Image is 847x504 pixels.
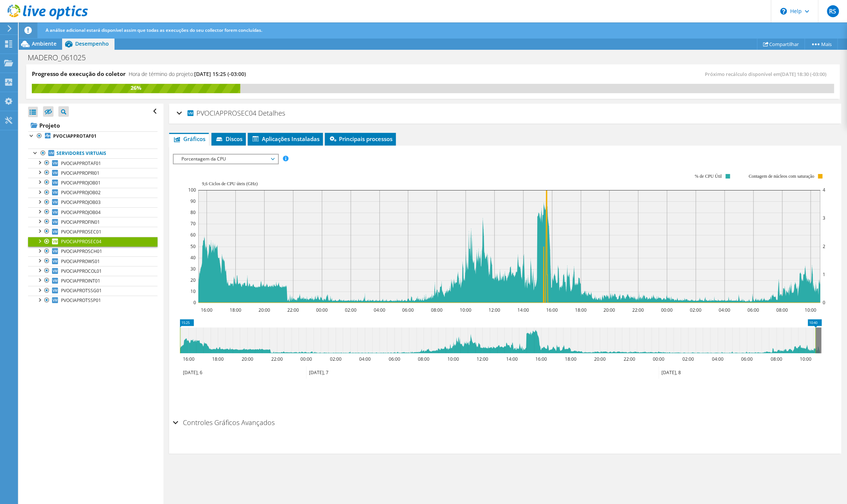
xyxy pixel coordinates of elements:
text: 10:00 [447,356,459,362]
text: 22:00 [632,307,644,313]
text: 22:00 [287,307,299,313]
text: 06:00 [747,307,759,313]
text: 10:00 [460,307,471,313]
span: PVOCIAPPROWS01 [61,258,100,265]
span: PVOCIAPPROJOB04 [61,209,101,216]
span: Desempenho [75,40,109,47]
a: PVOCIAPPROJOB04 [28,207,158,217]
text: 00:00 [300,356,312,362]
span: Aplicações Instaladas [251,135,319,143]
text: 22:00 [624,356,635,362]
a: PVOCIAPPROJOB02 [28,188,158,198]
text: Contagem de núcleos com saturação [749,174,814,179]
text: 02:00 [690,307,701,313]
text: 02:00 [330,356,342,362]
span: PVOCIAPPROINT01 [61,278,100,284]
text: 08:00 [771,356,782,362]
text: 0 [823,299,825,306]
h1: MADERO_061025 [24,54,97,62]
text: 18:00 [575,307,587,313]
a: PVOCIAPPROSEC01 [28,227,158,236]
text: 20:00 [603,307,615,313]
span: Próximo recálculo disponível em [705,71,830,77]
h4: Hora de término do projeto: [129,70,246,78]
span: PVOCIAPPROTAF01 [61,160,101,167]
text: 20 [190,277,196,283]
span: PVOCIAPROTSSG01 [61,287,102,294]
text: 70 [190,220,196,227]
a: PVOCIAPPROINT01 [28,276,158,285]
h2: Controles Gráficos Avançados [173,415,274,430]
span: PVOCIAPPROSEC04 [186,109,256,117]
a: PVOCIAPPROTAF01 [28,131,158,141]
span: PVOCIAPPROSCH01 [61,248,102,254]
a: Mais [804,38,838,50]
text: 18:00 [212,356,224,362]
text: 02:00 [682,356,694,362]
svg: \n [780,8,787,15]
text: 10:00 [800,356,811,362]
text: 12:00 [477,356,488,362]
text: 16:00 [201,307,212,313]
text: 02:00 [345,307,357,313]
text: 18:00 [565,356,577,362]
text: 14:00 [517,307,529,313]
span: [DATE] 15:25 (-03:00) [194,70,246,77]
span: RS [827,5,839,17]
text: 50 [190,243,196,250]
text: 3 [823,215,825,221]
a: PVOCIAPPROPRI01 [28,168,158,178]
span: PVOCIAPPROJOB01 [61,180,101,186]
text: 4 [823,187,825,193]
a: PVOCIAPROTSSP01 [28,296,158,305]
text: 1 [823,271,825,278]
a: PVOCIAPPROFIN01 [28,217,158,227]
text: 06:00 [402,307,414,313]
text: 30 [190,266,196,272]
span: PVOCIAPPROSEC01 [61,229,101,235]
text: 06:00 [741,356,753,362]
div: 26% [32,84,240,92]
a: PVOCIAPPROWS01 [28,256,158,266]
span: PVOCIAPROTSSP01 [61,297,101,303]
span: PVOCIAPPROCOL01 [61,268,102,274]
text: 00:00 [661,307,673,313]
text: 04:00 [359,356,371,362]
text: 22:00 [271,356,283,362]
span: Porcentagem da CPU [177,155,273,164]
text: 14:00 [506,356,518,362]
text: 16:00 [535,356,547,362]
span: Discos [215,135,242,143]
text: 00:00 [316,307,328,313]
span: A análise adicional estará disponível assim que todas as execuções do seu collector forem concluí... [46,27,262,33]
span: PVOCIAPPROSEC04 [61,238,101,245]
text: 10 [190,288,196,294]
text: 9,6 Ciclos de CPU úteis (GHz) [202,181,258,186]
text: 00:00 [653,356,664,362]
a: Compartilhar [757,38,805,50]
text: 16:00 [546,307,558,313]
span: Principais processos [328,135,392,143]
text: 06:00 [389,356,400,362]
text: 18:00 [230,307,241,313]
text: 60 [190,232,196,238]
text: 20:00 [259,307,270,313]
text: 04:00 [374,307,385,313]
span: Ambiente [32,40,56,47]
span: PVOCIAPPROJOB03 [61,199,101,205]
b: PVOCIAPPROTAF01 [53,133,97,139]
text: 08:00 [776,307,788,313]
a: PVOCIAPPROCOL01 [28,266,158,276]
a: PVOCIAPROTSSG01 [28,286,158,296]
text: 04:00 [712,356,724,362]
a: PVOCIAPPROTAF01 [28,158,158,168]
a: PVOCIAPPROSEC04 [28,237,158,247]
a: Projeto [28,119,158,131]
text: % de CPU Útil [695,174,722,179]
text: 16:00 [183,356,195,362]
text: 100 [188,187,196,193]
a: PVOCIAPPROJOB01 [28,178,158,187]
a: Servidores virtuais [28,149,158,158]
span: [DATE] 18:30 (-03:00) [780,71,826,77]
text: 2 [823,243,825,250]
